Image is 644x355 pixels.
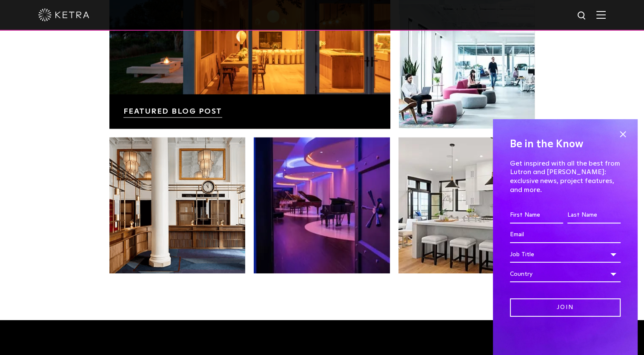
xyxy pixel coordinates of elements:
[596,11,606,19] img: Hamburger%20Nav.svg
[510,136,621,152] h4: Be in the Know
[567,207,621,223] input: Last Name
[510,159,621,195] p: Get inspired with all the best from Lutron and [PERSON_NAME]: exclusive news, project features, a...
[510,298,621,317] input: Join
[510,266,621,282] div: Country
[510,207,563,223] input: First Name
[510,227,621,243] input: Email
[510,246,621,263] div: Job Title
[38,9,89,21] img: ketra-logo-2019-white
[577,11,587,21] img: search icon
